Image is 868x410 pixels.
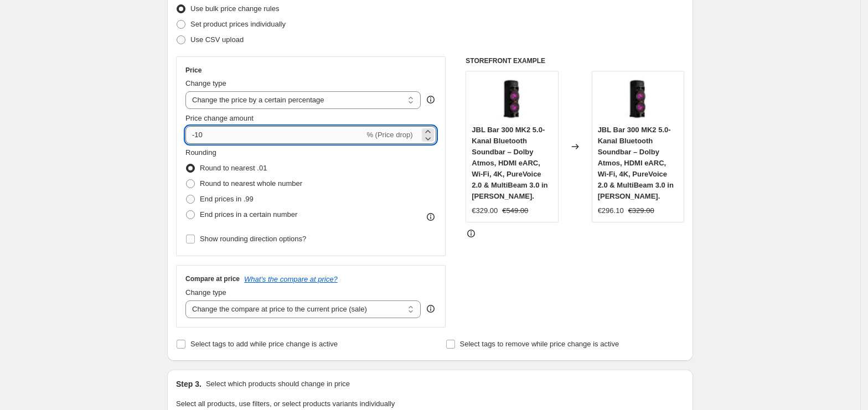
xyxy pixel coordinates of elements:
span: JBL Bar 300 MK2 5.0-Kanal Bluetooth Soundbar – Dolby Atmos, HDMI eARC, Wi-Fi, 4K, PureVoice 2.0 &... [598,126,674,200]
span: End prices in a certain number [200,210,297,219]
div: €329.00 [472,205,498,216]
span: End prices in .99 [200,195,254,203]
h3: Compare at price [185,274,240,283]
input: -15 [185,126,364,144]
div: help [425,94,436,105]
span: Change type [185,79,226,87]
span: Set product prices individually [190,20,286,28]
img: 61ulLsAuUsL_80x.jpg [616,77,660,121]
span: Select tags to add while price change is active [190,340,338,348]
img: 61ulLsAuUsL_80x.jpg [490,77,534,121]
strike: €549.00 [502,205,528,216]
span: JBL Bar 300 MK2 5.0-Kanal Bluetooth Soundbar – Dolby Atmos, HDMI eARC, Wi-Fi, 4K, PureVoice 2.0 &... [472,126,547,200]
span: Use CSV upload [190,35,244,44]
div: €296.10 [598,205,624,216]
strike: €329.00 [628,205,654,216]
span: Round to nearest .01 [200,164,267,172]
span: Show rounding direction options? [200,235,306,243]
div: help [425,303,436,314]
span: Round to nearest whole number [200,179,302,188]
span: Rounding [185,148,216,157]
p: Select which products should change in price [206,378,350,390]
h2: Step 3. [176,378,201,390]
button: What's the compare at price? [244,275,338,283]
span: % (Price drop) [366,131,412,139]
span: Select tags to remove while price change is active [460,340,619,348]
span: Select all products, use filters, or select products variants individually [176,399,395,408]
span: Change type [185,288,226,297]
span: Price change amount [185,114,254,122]
h3: Price [185,66,201,75]
span: Use bulk price change rules [190,4,279,13]
h6: STOREFRONT EXAMPLE [466,56,684,65]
